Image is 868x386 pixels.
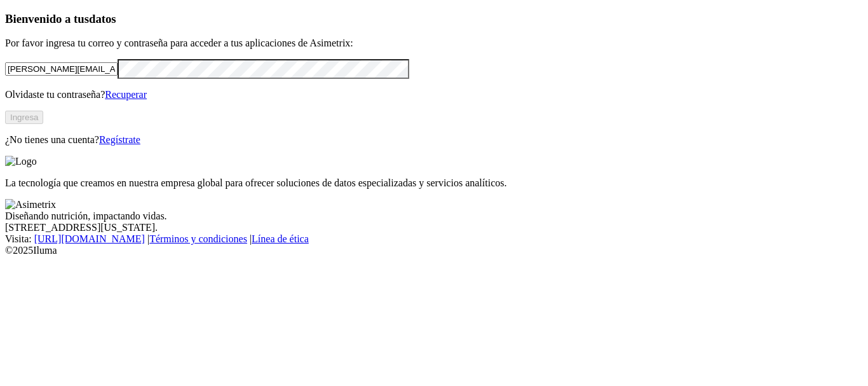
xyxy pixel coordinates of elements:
[5,222,863,233] div: [STREET_ADDRESS][US_STATE].
[5,177,863,189] p: La tecnología que creamos en nuestra empresa global para ofrecer soluciones de datos especializad...
[5,38,863,49] p: Por favor ingresa tu correo y contraseña para acceder a tus aplicaciones de Asimetrix:
[105,89,147,100] a: Recuperar
[5,111,43,124] button: Ingresa
[5,210,863,222] div: Diseñando nutrición, impactando vidas.
[5,233,863,245] div: Visita : | |
[5,89,863,100] p: Olvidaste tu contraseña?
[89,12,116,25] span: datos
[99,134,140,145] a: Regístrate
[5,156,37,167] img: Logo
[5,12,863,26] h3: Bienvenido a tus
[34,233,145,244] a: [URL][DOMAIN_NAME]
[252,233,309,244] a: Línea de ética
[5,245,863,256] div: © 2025 Iluma
[5,134,863,146] p: ¿No tienes una cuenta?
[5,199,56,210] img: Asimetrix
[5,62,118,76] input: Tu correo
[149,233,247,244] a: Términos y condiciones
